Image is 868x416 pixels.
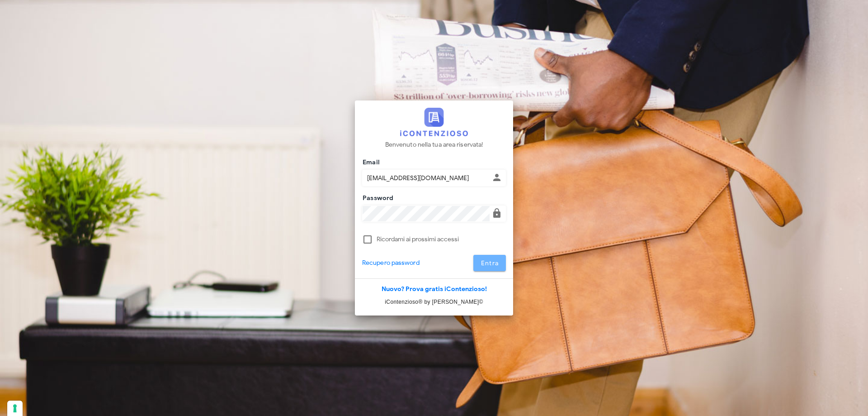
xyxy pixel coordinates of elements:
label: Ricordami ai prossimi accessi [377,235,506,244]
p: Benvenuto nella tua area riservata! [385,140,483,150]
input: Inserisci il tuo indirizzo email [363,170,490,186]
button: Entra [473,255,506,271]
label: Email [360,158,380,167]
a: Nuovo? Prova gratis iContenzioso! [382,285,487,293]
label: Password [360,194,394,203]
p: iContenzioso® by [PERSON_NAME]© [355,297,513,306]
a: Recupero password [362,258,420,268]
span: Entra [481,259,499,267]
button: Le tue preferenze relative al consenso per le tecnologie di tracciamento [7,401,23,416]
